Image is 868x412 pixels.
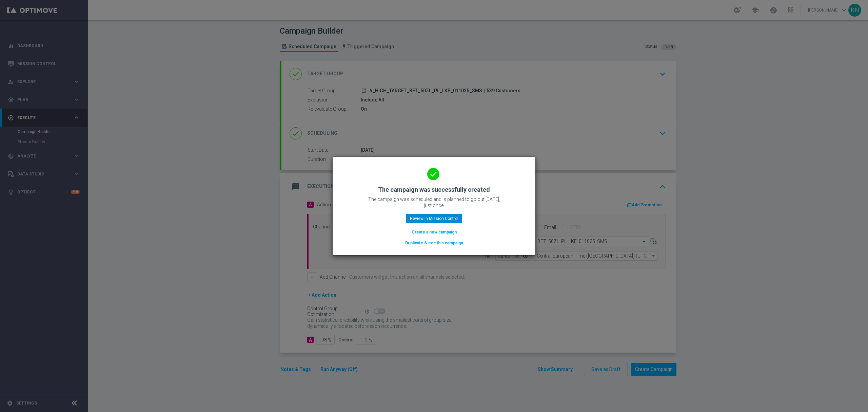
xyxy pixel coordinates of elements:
[378,186,490,194] h2: The campaign was successfully created
[366,196,502,208] p: The campaign was scheduled and is planned to go out [DATE], just once.
[427,168,439,180] i: done
[411,228,457,236] button: Create a new campaign
[406,214,462,223] button: Review in Mission Control
[405,239,464,247] button: Duplicate & edit this campaign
